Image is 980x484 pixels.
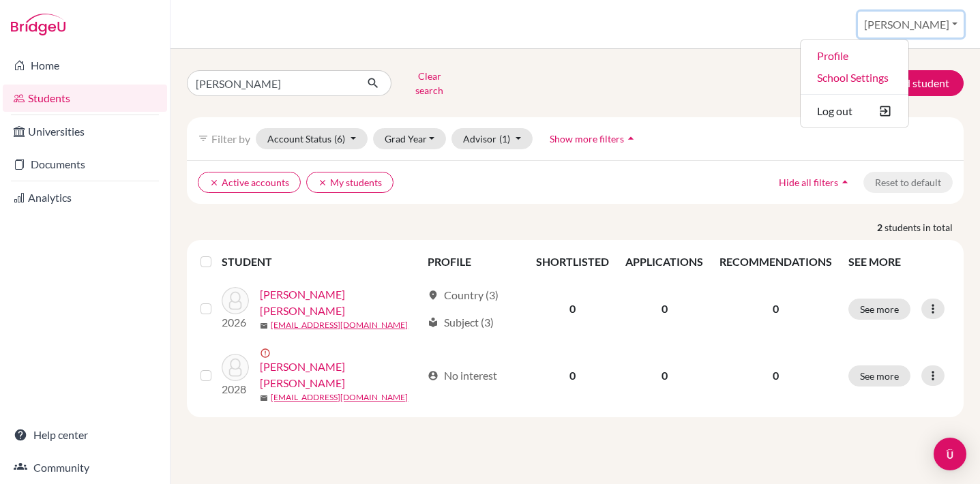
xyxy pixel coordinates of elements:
[863,172,953,193] button: Reset to default
[858,12,964,37] button: [PERSON_NAME]
[550,133,624,145] span: Show more filters
[318,178,327,187] i: clear
[198,133,209,144] i: filter_list
[187,70,356,96] input: Find student by name...
[877,220,885,235] strong: 2
[3,151,167,178] a: Documents
[885,220,964,235] span: students in total
[260,394,268,402] span: mail
[848,299,910,320] button: See more
[617,245,711,278] th: APPLICATIONS
[934,438,966,470] div: Open Intercom Messenger
[260,322,268,330] span: mail
[800,39,909,128] ul: [PERSON_NAME]
[3,118,167,145] a: Universities
[801,45,908,67] a: Profile
[428,370,439,381] span: account_circle
[3,421,167,449] a: Help center
[801,100,908,122] button: Log out
[271,319,408,331] a: [EMAIL_ADDRESS][DOMAIN_NAME]
[428,367,497,384] div: No interest
[428,290,439,301] span: location_on
[428,287,499,303] div: Country (3)
[451,128,533,149] button: Advisor(1)
[719,367,832,384] p: 0
[848,365,910,387] button: See more
[198,172,301,193] button: clearActive accounts
[260,286,421,319] a: [PERSON_NAME] [PERSON_NAME]
[260,348,273,359] span: error_outline
[428,314,494,331] div: Subject (3)
[617,278,711,339] td: 0
[391,65,467,101] button: Clear search
[222,287,249,314] img: AVILA OCHOA, JUANITA
[801,67,908,89] a: School Settings
[222,245,419,278] th: STUDENT
[528,245,617,278] th: SHORTLISTED
[271,391,408,404] a: [EMAIL_ADDRESS][DOMAIN_NAME]
[624,132,638,145] i: arrow_drop_up
[428,317,439,328] span: local_library
[838,175,852,189] i: arrow_drop_up
[11,14,65,35] img: Bridge-U
[3,454,167,481] a: Community
[840,245,958,278] th: SEE MORE
[222,314,249,331] p: 2026
[222,354,249,381] img: Diaz Horta, Maria Juanita
[528,278,617,339] td: 0
[3,52,167,79] a: Home
[306,172,394,193] button: clearMy students
[499,133,510,145] span: (1)
[3,85,167,112] a: Students
[334,133,345,145] span: (6)
[860,70,964,96] button: Add student
[617,339,711,412] td: 0
[260,359,421,391] a: [PERSON_NAME] [PERSON_NAME]
[779,177,838,188] span: Hide all filters
[3,184,167,211] a: Analytics
[209,178,219,187] i: clear
[419,245,529,278] th: PROFILE
[711,245,840,278] th: RECOMMENDATIONS
[222,381,249,397] p: 2028
[256,128,368,149] button: Account Status(6)
[211,132,250,145] span: Filter by
[538,128,649,149] button: Show more filtersarrow_drop_up
[719,301,832,317] p: 0
[373,128,447,149] button: Grad Year
[767,172,863,193] button: Hide all filtersarrow_drop_up
[528,339,617,412] td: 0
